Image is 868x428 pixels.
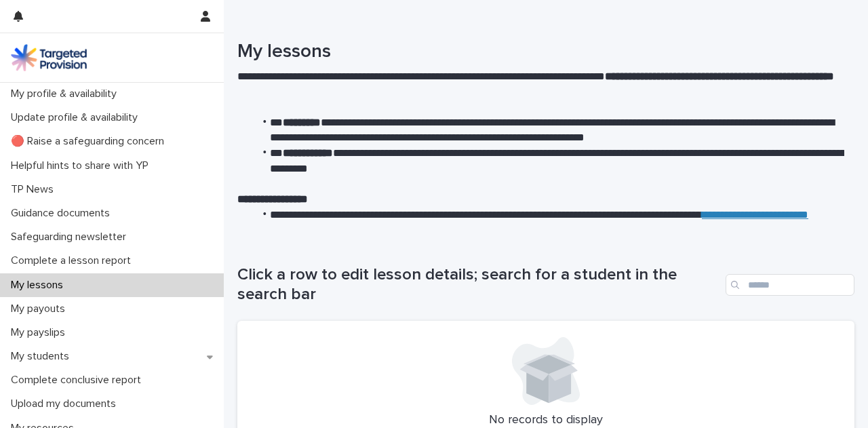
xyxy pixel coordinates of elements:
[5,135,175,148] p: 🔴 Raise a safeguarding concern
[5,254,142,267] p: Complete a lesson report
[5,183,64,196] p: TP News
[5,231,137,244] p: Safeguarding newsletter
[5,326,76,339] p: My payslips
[11,44,87,71] img: M5nRWzHhSzIhMunXDL62
[726,274,854,296] input: Search
[237,265,720,305] h1: Click a row to edit lesson details; search for a student in the search bar
[5,303,76,315] p: My payouts
[5,350,80,363] p: My students
[5,207,121,220] p: Guidance documents
[237,41,844,64] h1: My lessons
[5,111,149,124] p: Update profile & availability
[5,279,74,292] p: My lessons
[254,413,838,428] p: No records to display
[5,374,152,387] p: Complete conclusive report
[5,397,127,410] p: Upload my documents
[5,87,127,100] p: My profile & availability
[5,159,159,172] p: Helpful hints to share with YP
